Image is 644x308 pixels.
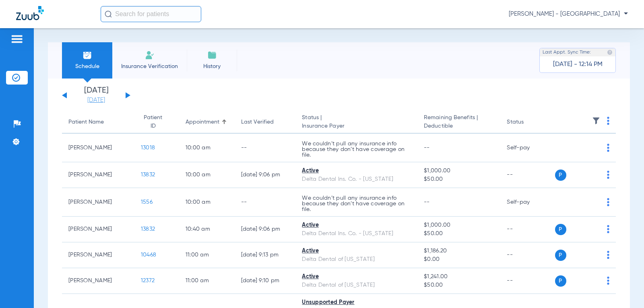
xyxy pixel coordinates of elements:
td: [PERSON_NAME] [62,162,134,188]
img: Search Icon [105,10,112,18]
th: Status [500,111,555,134]
div: Appointment [186,118,228,126]
img: group-dot-blue.svg [607,171,609,179]
span: 13832 [141,172,155,178]
td: -- [500,162,555,188]
td: [PERSON_NAME] [62,188,134,217]
td: [PERSON_NAME] [62,242,134,268]
div: Active [302,273,411,281]
div: Patient ID [141,114,165,130]
p: We couldn’t pull any insurance info because they don’t have coverage on file. [302,195,411,212]
td: [PERSON_NAME] [62,217,134,242]
span: -- [424,199,430,205]
img: group-dot-blue.svg [607,277,609,285]
td: -- [500,217,555,242]
div: Patient ID [141,114,173,130]
div: Delta Dental of [US_STATE] [302,255,411,264]
div: Delta Dental Ins. Co. - [US_STATE] [302,175,411,184]
span: 10468 [141,252,156,258]
td: 10:00 AM [179,162,235,188]
td: -- [235,188,296,217]
span: P [555,224,566,235]
span: Deductible [424,122,494,130]
span: Last Appt. Sync Time: [543,48,591,56]
img: group-dot-blue.svg [607,198,609,206]
li: [DATE] [72,87,120,104]
td: [DATE] 9:06 PM [235,162,296,188]
span: $1,241.00 [424,273,494,281]
p: We couldn’t pull any insurance info because they don’t have coverage on file. [302,141,411,158]
td: [DATE] 9:13 PM [235,242,296,268]
td: [PERSON_NAME] [62,134,134,162]
span: P [555,275,566,287]
span: 12372 [141,278,155,283]
img: group-dot-blue.svg [607,144,609,152]
a: [DATE] [72,96,120,104]
span: [DATE] - 12:14 PM [553,60,603,68]
input: Search for patients [101,6,201,22]
img: Manual Insurance Verification [145,50,155,60]
td: 10:00 AM [179,134,235,162]
span: 13832 [141,226,155,232]
span: $50.00 [424,281,494,289]
td: [DATE] 9:06 PM [235,217,296,242]
div: Active [302,247,411,255]
img: last sync help info [607,50,613,55]
span: History [193,62,231,70]
span: Insurance Verification [118,62,181,70]
span: Schedule [68,62,106,70]
span: P [555,250,566,261]
img: filter.svg [592,117,600,125]
img: History [207,50,217,60]
span: $50.00 [424,229,494,238]
td: 10:40 AM [179,217,235,242]
td: Self-pay [500,188,555,217]
td: -- [500,242,555,268]
div: Active [302,167,411,175]
div: Active [302,221,411,229]
div: Patient Name [68,118,128,126]
span: $1,000.00 [424,167,494,175]
div: Appointment [186,118,219,126]
td: 11:00 AM [179,242,235,268]
span: 13018 [141,145,155,151]
td: -- [235,134,296,162]
span: $1,186.20 [424,247,494,255]
div: Last Verified [241,118,289,126]
span: P [555,170,566,181]
td: [PERSON_NAME] [62,268,134,294]
th: Remaining Benefits | [417,111,500,134]
div: Delta Dental of [US_STATE] [302,281,411,289]
div: Unsupported Payer [302,298,411,307]
td: -- [500,268,555,294]
span: $50.00 [424,175,494,184]
td: Self-pay [500,134,555,162]
span: [PERSON_NAME] - [GEOGRAPHIC_DATA] [509,10,628,18]
span: $0.00 [424,255,494,264]
img: group-dot-blue.svg [607,117,609,125]
th: Status | [295,111,417,134]
img: group-dot-blue.svg [607,251,609,259]
div: Delta Dental Ins. Co. - [US_STATE] [302,229,411,238]
img: group-dot-blue.svg [607,225,609,233]
span: $1,000.00 [424,221,494,229]
span: 1556 [141,199,153,205]
img: hamburger-icon [10,34,23,44]
td: [DATE] 9:10 PM [235,268,296,294]
div: Patient Name [68,118,104,126]
div: Last Verified [241,118,274,126]
img: Zuub Logo [16,6,44,20]
img: Schedule [83,50,92,60]
span: -- [424,145,430,151]
span: Insurance Payer [302,122,411,130]
td: 11:00 AM [179,268,235,294]
td: 10:00 AM [179,188,235,217]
